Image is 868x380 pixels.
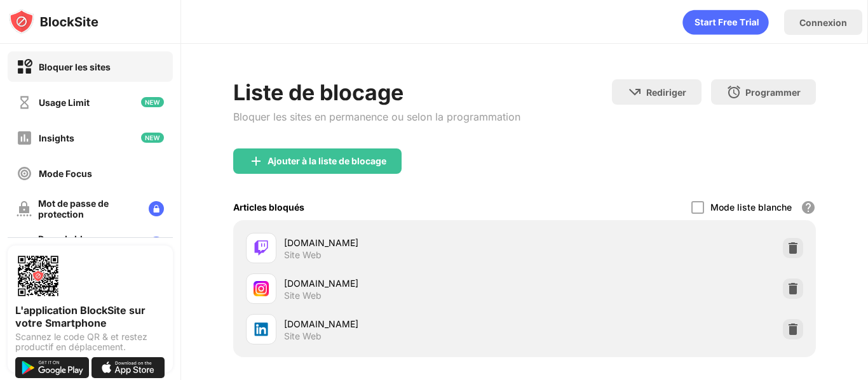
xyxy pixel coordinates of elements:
[38,198,139,219] div: Mot de passe de protection
[284,277,525,290] div: [DOMAIN_NAME]
[799,17,847,28] div: Connexion
[284,290,322,301] div: Site Web
[17,201,32,216] img: password-protection-off.svg
[39,168,92,179] div: Mode Focus
[646,87,686,98] div: Rediriger
[710,202,792,213] div: Mode liste blanche
[92,357,165,378] img: download-on-the-app-store.svg
[39,62,111,72] div: Bloquer les sites
[15,304,165,329] div: L'application BlockSite sur votre Smartphone
[682,10,769,35] div: animation
[17,130,32,146] img: insights-off.svg
[17,237,32,252] img: customize-block-page-off.svg
[17,166,32,181] img: focus-off.svg
[39,133,74,143] div: Insights
[15,332,165,352] div: Scannez le code QR & et restez productif en déplacement.
[39,97,90,108] div: Usage Limit
[254,322,269,337] img: favicons
[149,201,164,216] img: lock-menu.svg
[15,357,89,378] img: get-it-on-google-play.svg
[9,9,98,34] img: logo-blocksite.svg
[254,240,269,256] img: favicons
[233,79,520,105] div: Liste de blocage
[141,97,164,107] img: new-icon.svg
[17,95,32,110] img: time-usage-off.svg
[233,202,304,213] div: Articles bloqués
[284,236,525,249] div: [DOMAIN_NAME]
[38,233,139,255] div: Page de bloc personnalisée
[284,317,525,331] div: [DOMAIN_NAME]
[149,237,164,252] img: lock-menu.svg
[141,133,164,143] img: new-icon.svg
[745,87,801,98] div: Programmer
[254,281,269,296] img: favicons
[17,59,32,75] img: block-on.svg
[284,249,322,261] div: Site Web
[284,331,322,342] div: Site Web
[15,253,61,299] img: options-page-qr-code.png
[233,110,520,123] div: Bloquer les sites en permanence ou selon la programmation
[268,156,386,166] div: Ajouter à la liste de blocage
